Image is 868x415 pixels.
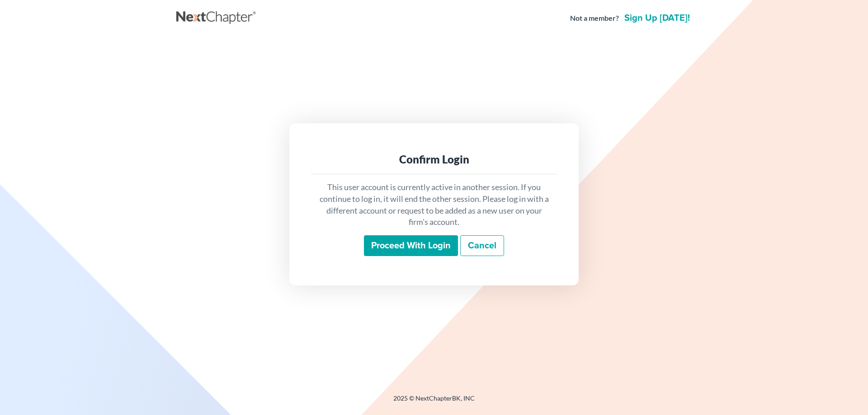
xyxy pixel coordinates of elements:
[364,235,458,256] input: Proceed with login
[623,14,692,23] a: Sign up [DATE]!
[570,13,619,23] strong: Not a member?
[318,182,550,228] p: This user account is currently active in another session. If you continue to log in, it will end ...
[318,152,550,167] div: Confirm Login
[460,235,504,256] a: Cancel
[176,394,692,410] div: 2025 © NextChapterBK, INC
